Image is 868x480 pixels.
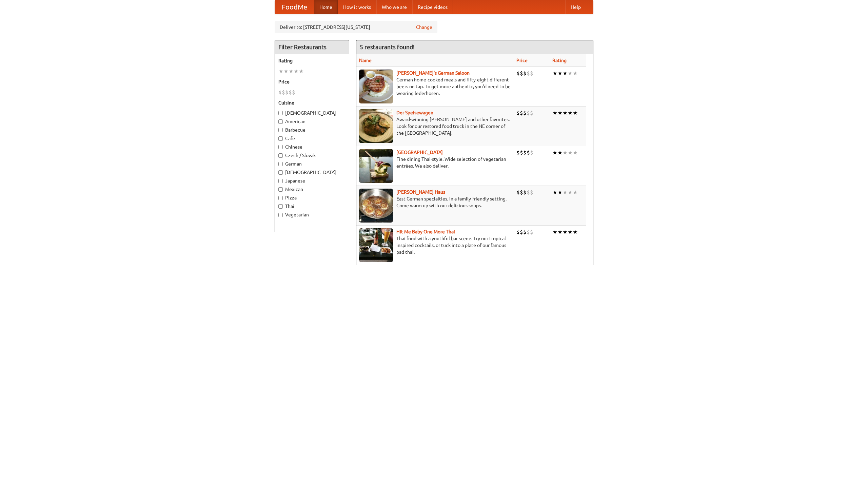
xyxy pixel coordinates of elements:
li: ★ [568,149,573,156]
li: $ [530,228,533,236]
li: $ [516,149,520,156]
li: $ [289,89,292,96]
img: kohlhaus.jpg [359,189,393,223]
a: Recipe videos [412,0,453,14]
a: Change [416,24,432,31]
li: ★ [563,228,568,236]
li: $ [523,228,527,236]
label: Thai [278,203,346,210]
li: $ [520,149,523,156]
li: ★ [552,228,557,236]
p: Fine dining Thai-style. Wide selection of vegetarian entrées. We also deliver. [359,156,511,169]
input: Czech / Slovak [278,153,283,158]
label: Czech / Slovak [278,152,346,159]
li: $ [530,189,533,196]
li: $ [527,228,530,236]
a: Rating [552,58,567,63]
li: $ [520,228,523,236]
li: $ [527,70,530,77]
li: $ [527,149,530,156]
li: ★ [568,109,573,117]
label: Vegetarian [278,211,346,218]
h4: Filter Restaurants [275,40,349,54]
h5: Rating [278,57,346,64]
a: [PERSON_NAME] Haus [396,189,445,195]
a: Help [565,0,586,14]
input: Chinese [278,145,283,149]
li: $ [523,189,527,196]
p: Thai food with a youthful bar scene. Try our tropical inspired cocktails, or tuck into a plate of... [359,235,511,255]
li: ★ [557,109,563,117]
a: Home [314,0,338,14]
li: ★ [552,149,557,156]
li: $ [530,109,533,117]
img: speisewagen.jpg [359,109,393,143]
li: ★ [299,68,304,75]
a: How it works [338,0,376,14]
label: American [278,118,346,125]
img: esthers.jpg [359,70,393,103]
input: American [278,119,283,124]
li: $ [523,109,527,117]
li: $ [516,189,520,196]
li: ★ [568,70,573,77]
p: Award-winning [PERSON_NAME] and other favorites. Look for our restored food truck in the NE corne... [359,116,511,136]
div: Deliver to: [STREET_ADDRESS][US_STATE] [275,21,437,33]
input: [DEMOGRAPHIC_DATA] [278,111,283,115]
p: East German specialties, in a family-friendly setting. Come warm up with our delicious soups. [359,195,511,209]
input: [DEMOGRAPHIC_DATA] [278,170,283,175]
label: [DEMOGRAPHIC_DATA] [278,110,346,116]
li: ★ [552,189,557,196]
input: Vegetarian [278,213,283,217]
a: FoodMe [275,0,314,14]
img: babythai.jpg [359,228,393,262]
li: ★ [563,109,568,117]
li: $ [520,189,523,196]
label: Mexican [278,186,346,193]
p: German home-cooked meals and fifty-eight different beers on tap. To get more authentic, you'd nee... [359,76,511,97]
li: $ [516,70,520,77]
li: ★ [557,228,563,236]
li: ★ [563,189,568,196]
label: [DEMOGRAPHIC_DATA] [278,169,346,176]
li: ★ [283,68,289,75]
li: $ [516,228,520,236]
a: [GEOGRAPHIC_DATA] [396,150,443,155]
li: $ [516,109,520,117]
li: ★ [568,189,573,196]
img: satay.jpg [359,149,393,183]
li: ★ [294,68,299,75]
a: [PERSON_NAME]'s German Saloon [396,70,470,76]
li: ★ [573,228,578,236]
li: ★ [557,149,563,156]
h5: Price [278,78,346,85]
li: ★ [573,109,578,117]
li: ★ [557,70,563,77]
li: ★ [568,228,573,236]
li: ★ [278,68,283,75]
li: $ [285,89,289,96]
a: Who we are [376,0,412,14]
input: German [278,162,283,166]
li: $ [530,70,533,77]
label: Cafe [278,135,346,142]
li: ★ [563,149,568,156]
label: German [278,160,346,167]
ng-pluralize: 5 restaurants found! [360,44,415,50]
li: ★ [557,189,563,196]
a: Name [359,58,372,63]
li: ★ [573,149,578,156]
h5: Cuisine [278,99,346,106]
li: ★ [552,70,557,77]
li: $ [523,70,527,77]
li: ★ [573,189,578,196]
label: Barbecue [278,127,346,133]
li: ★ [289,68,294,75]
li: $ [282,89,285,96]
a: Price [516,58,528,63]
li: $ [527,109,530,117]
input: Cafe [278,136,283,141]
